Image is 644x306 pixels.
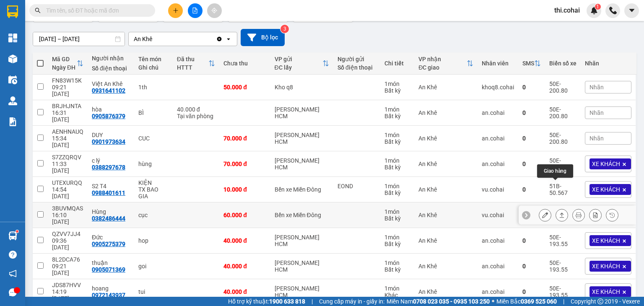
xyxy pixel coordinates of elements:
[275,259,330,273] div: [PERSON_NAME] HCM
[8,117,17,126] img: solution-icon
[52,103,83,109] div: BRJHJNTA
[418,135,473,142] div: An Khê
[384,285,410,292] div: 1 món
[384,208,410,215] div: 1 món
[241,29,285,46] button: Bộ lọc
[92,215,125,222] div: 0382486444
[92,234,130,241] div: Đức
[52,109,83,123] div: 16:31 [DATE]
[138,84,169,91] div: 1th
[549,285,576,298] div: 50E-193.55
[592,262,620,270] span: XE KHÁCH
[52,56,77,62] div: Mã GD
[223,263,266,270] div: 40.000 đ
[338,64,376,71] div: Số điện thoại
[8,96,17,105] img: warehouse-icon
[563,297,564,306] span: |
[549,183,576,196] div: 51B-50.567
[52,263,83,276] div: 09:21 [DATE]
[223,186,266,193] div: 10.000 đ
[138,135,169,142] div: CUC
[589,135,604,142] span: Nhãn
[624,3,639,18] button: caret-down
[280,25,289,33] sup: 3
[177,106,216,113] div: 40.000 đ
[275,56,323,62] div: VP gửi
[223,288,266,295] div: 40.000 đ
[590,7,598,14] img: icon-new-feature
[384,164,410,171] div: Bất kỳ
[384,259,410,266] div: 1 món
[537,164,573,178] div: Giao hàng
[52,231,83,237] div: QZVV7JJ4
[275,157,330,171] div: [PERSON_NAME] HCM
[418,237,473,244] div: An Khê
[92,132,130,138] div: DUY
[549,132,576,145] div: 50E-200.80
[138,109,169,116] div: BÌ
[492,300,494,303] span: ⚪️
[92,164,125,171] div: 0388297678
[595,4,601,10] sup: 1
[177,64,209,71] div: HTTT
[92,106,130,113] div: hòa
[52,256,83,263] div: 8L2DCA76
[138,237,169,244] div: hop
[556,209,568,221] div: Giao hàng
[168,3,183,18] button: plus
[35,8,41,13] span: search
[269,298,305,305] strong: 1900 633 818
[549,234,576,247] div: 50E-193.55
[153,35,154,43] input: Selected An Khê.
[52,161,83,174] div: 11:33 [DATE]
[592,186,620,193] span: XE KHÁCH
[384,234,410,241] div: 1 món
[92,208,130,215] div: Hùng
[592,288,620,296] span: XE KHÁCH
[92,55,130,62] div: Người nhận
[319,297,384,306] span: Cung cấp máy in - giấy in:
[92,65,130,72] div: Số điện thoại
[387,297,490,306] span: Miền Nam
[33,32,125,46] input: Select a date range.
[192,8,198,13] span: file-add
[549,259,576,273] div: 50E-193.55
[52,212,83,225] div: 16:10 [DATE]
[384,138,410,145] div: Bất kỳ
[92,138,125,145] div: 0901973634
[225,36,232,42] svg: open
[275,84,330,91] div: Kho q8
[52,205,83,212] div: 3BUVMQAS
[92,87,125,94] div: 0931641102
[92,241,125,247] div: 0905275379
[52,154,83,161] div: S7ZZQRQV
[138,288,169,295] div: tui
[592,237,620,244] span: XE KHÁCH
[482,84,514,91] div: khoq8.cohai
[338,183,376,189] div: EOND
[223,161,266,167] div: 70.000 đ
[384,189,410,196] div: Bất kỳ
[188,3,203,18] button: file-add
[92,157,130,164] div: c lý
[52,288,83,302] div: 14:19 [DATE]
[9,251,17,259] span: question-circle
[384,132,410,138] div: 1 món
[52,128,83,135] div: AENHNAUQ
[92,259,130,266] div: thuận
[592,160,620,168] span: XE KHÁCH
[275,285,330,298] div: [PERSON_NAME] HCM
[92,292,125,298] div: 0972143937
[522,60,534,67] div: SMS
[418,212,473,218] div: An Khê
[275,186,330,193] div: Bến xe Miền Đông
[138,161,169,167] div: hùng
[384,292,410,298] div: Khác
[138,56,169,62] div: Tên món
[522,288,541,295] div: 0
[16,230,18,233] sup: 1
[418,161,473,167] div: An Khê
[482,161,514,167] div: an.cohai
[92,80,130,87] div: Việt An Khê
[275,234,330,247] div: [PERSON_NAME] HCM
